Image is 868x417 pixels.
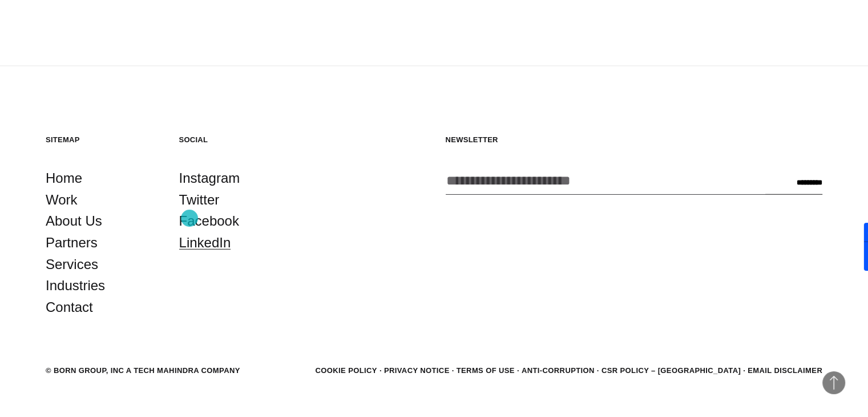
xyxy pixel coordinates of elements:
a: Twitter [179,189,220,211]
a: Contact [46,296,93,318]
a: Instagram [179,167,240,189]
button: Back to Top [822,371,845,394]
h5: Newsletter [446,135,823,145]
a: Facebook [179,210,239,232]
div: © BORN GROUP, INC A Tech Mahindra Company [46,365,240,376]
a: Anti-Corruption [522,366,595,375]
a: Terms of Use [457,366,515,375]
a: Industries [46,275,105,296]
a: Services [46,254,98,275]
a: Partners [46,232,98,254]
a: Cookie Policy [315,366,377,375]
a: Privacy Notice [384,366,450,375]
a: Work [46,189,78,211]
a: Email Disclaimer [748,366,822,375]
a: Home [46,167,82,189]
h5: Sitemap [46,135,156,145]
a: CSR POLICY – [GEOGRAPHIC_DATA] [601,366,741,375]
a: LinkedIn [179,232,231,254]
a: About Us [46,210,102,232]
h5: Social [179,135,290,145]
